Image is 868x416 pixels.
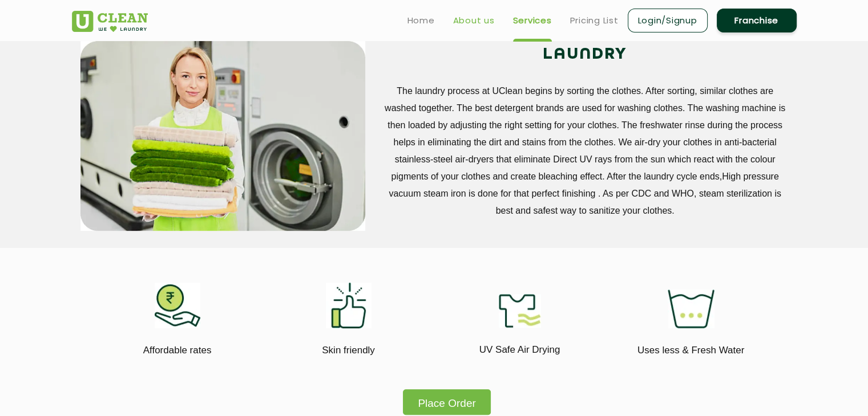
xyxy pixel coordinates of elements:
a: Pricing List [570,14,619,27]
p: UV Safe Air Drying [443,342,597,357]
img: affordable_rates_11zon.webp [155,283,200,328]
a: Login/Signup [628,9,708,32]
button: Place Order [403,389,490,415]
img: service_main_image_11zon.webp [80,41,365,231]
a: Services [513,14,552,27]
a: About us [453,14,495,27]
a: Franchise [717,9,797,32]
h2: LAUNDRY [382,41,788,68]
p: The laundry process at UClean begins by sorting the clothes. After sorting, similar clothes are w... [382,83,788,219]
p: Uses less & Fresh Water [614,342,768,358]
img: skin_friendly_11zon.webp [326,283,372,328]
img: UClean Laundry and Dry Cleaning [72,11,148,32]
a: Home [407,14,435,27]
p: Skin friendly [272,342,426,358]
img: uses_less_fresh_water_11zon.webp [668,289,714,328]
p: Affordable rates [100,342,255,358]
img: uv_safe_air_drying_11zon.webp [499,294,541,328]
